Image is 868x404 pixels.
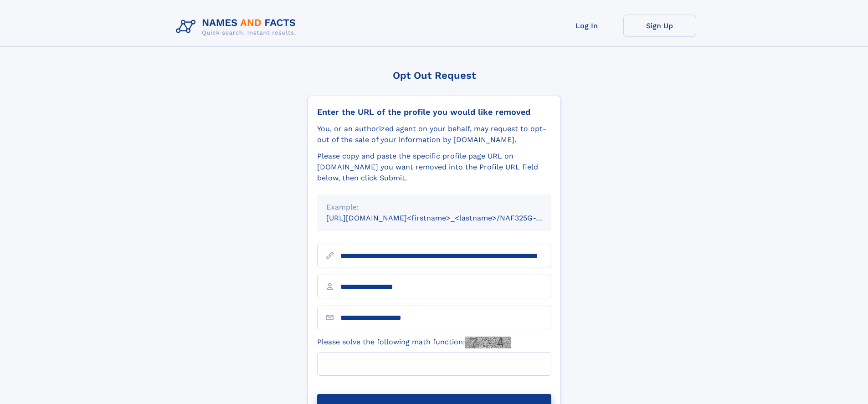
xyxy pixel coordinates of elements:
div: Opt Out Request [308,70,561,81]
div: You, or an authorized agent on your behalf, may request to opt-out of the sale of your informatio... [317,123,551,145]
small: [URL][DOMAIN_NAME]<firstname>_<lastname>/NAF325G-xxxxxxxx [326,214,569,222]
a: Log In [550,15,623,37]
label: Please solve the following math function: [317,337,511,348]
div: Please copy and paste the specific profile page URL on [DOMAIN_NAME] you want removed into the Pr... [317,151,551,184]
div: Enter the URL of the profile you would like removed [317,107,551,117]
a: Sign Up [623,15,696,37]
img: Logo Names and Facts [172,15,303,39]
div: Example: [326,202,542,213]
